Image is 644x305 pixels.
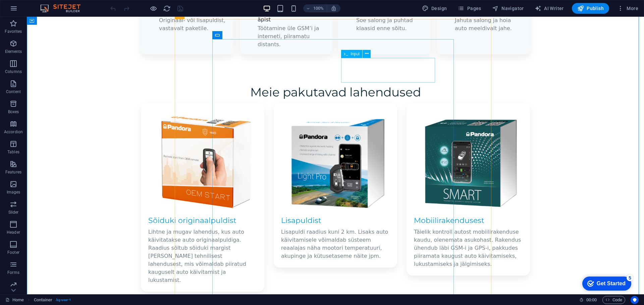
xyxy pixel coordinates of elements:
div: 5 [50,1,56,8]
span: 00 00 [586,296,597,304]
p: Footer [7,250,19,255]
button: reload [163,4,171,12]
span: Code [605,296,622,304]
p: Header [7,230,20,235]
span: Navigator [492,5,524,12]
p: Features [5,169,21,175]
span: . bg-user-1 [55,296,71,304]
span: Input [351,52,360,56]
p: Elements [5,49,22,54]
h6: Session time [579,296,597,304]
button: Pages [455,3,484,14]
span: More [617,5,638,12]
p: Favorites [5,29,22,34]
p: Content [6,89,21,94]
button: Publish [572,3,609,14]
button: AI Writer [532,3,567,14]
button: Usercentrics [631,296,639,304]
span: AI Writer [535,5,564,12]
a: Click to cancel selection. Double-click to open Pages [5,296,24,304]
p: Images [7,189,20,195]
span: Design [422,5,447,12]
img: Editor Logo [39,4,89,12]
nav: breadcrumb [34,296,71,304]
div: Get Started 5 items remaining, 0% complete [5,3,54,17]
p: Accordion [4,129,23,135]
p: Boxes [8,109,19,115]
i: On resize automatically adjust zoom level to fit chosen device. [331,5,337,11]
span: Pages [458,5,481,12]
button: Design [419,3,450,14]
span: : [591,297,592,302]
p: Columns [5,69,22,74]
span: Click to select. Double-click to edit [34,296,53,304]
p: Tables [7,149,19,155]
p: Forms [7,270,19,275]
div: Get Started [20,7,49,13]
button: 100% [303,4,327,12]
h6: 100% [313,4,324,12]
button: Navigator [489,3,527,14]
p: Slider [8,210,19,215]
span: Publish [577,5,604,12]
button: More [614,3,641,14]
button: Code [602,296,625,304]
